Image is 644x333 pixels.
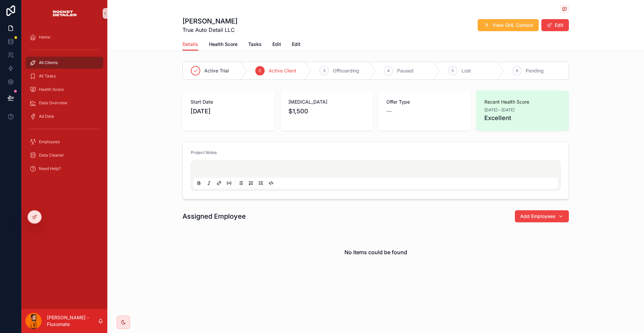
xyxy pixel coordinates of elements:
img: App logo [52,8,77,19]
span: Health Score [209,41,237,48]
span: Edit [272,41,281,48]
span: Data Overview [39,100,67,106]
span: Active Trial [204,67,229,74]
a: Tasks [248,38,262,52]
button: Add Employees [515,210,569,222]
span: Recent Health Score [484,99,561,105]
h1: [PERSON_NAME] [182,16,237,26]
span: 6 [516,68,518,73]
a: Data Cleaner [25,149,103,161]
a: Health Score [209,38,237,52]
div: scrollable content [21,27,107,182]
span: True Auto Detail LLC [182,26,237,34]
a: All Tasks [25,70,103,82]
a: All Clients [25,57,103,69]
span: Details [182,41,198,48]
span: Lost [462,67,471,74]
span: -- [386,107,392,116]
span: Offer Type [386,99,463,105]
span: 2 [259,68,261,73]
a: Edit [292,38,301,52]
span: Ad Data [39,114,54,119]
a: Details [182,38,198,51]
span: Home [39,35,50,40]
a: Health Score [25,84,103,96]
span: Paused [397,67,414,74]
span: Project Notes [191,150,217,155]
span: Tasks [248,41,262,48]
button: View GHL Contact [478,19,539,31]
span: View GHL Contact [492,22,533,29]
span: [DATE] – [DATE] [484,107,515,113]
span: 3 [323,68,325,73]
span: [DATE] [191,107,267,116]
span: Add Employees [520,213,555,220]
a: Ad Data [25,110,103,122]
span: $1,500 [288,107,365,116]
span: Active Client [269,67,297,74]
span: 5 [451,68,454,73]
span: All Tasks [39,73,56,79]
a: Home [25,31,103,43]
a: Edit [272,38,281,52]
h2: No items could be found [344,248,407,256]
span: [MEDICAL_DATA] [288,99,365,105]
a: Employees [25,136,103,148]
button: Edit [541,19,569,31]
span: Health Score [39,87,64,92]
p: [PERSON_NAME] - Fluxomate [47,314,98,328]
span: Pending [526,67,544,74]
span: Excellent [484,113,561,123]
a: Data Overview [25,97,103,109]
span: Data Cleaner [39,153,64,158]
h1: Assigned Employee [182,212,246,221]
span: Start Date [191,99,267,105]
span: Employees [39,139,60,145]
span: Edit [292,41,301,48]
span: 4 [387,68,390,73]
span: All Clients [39,60,58,65]
span: Offboarding [333,67,359,74]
